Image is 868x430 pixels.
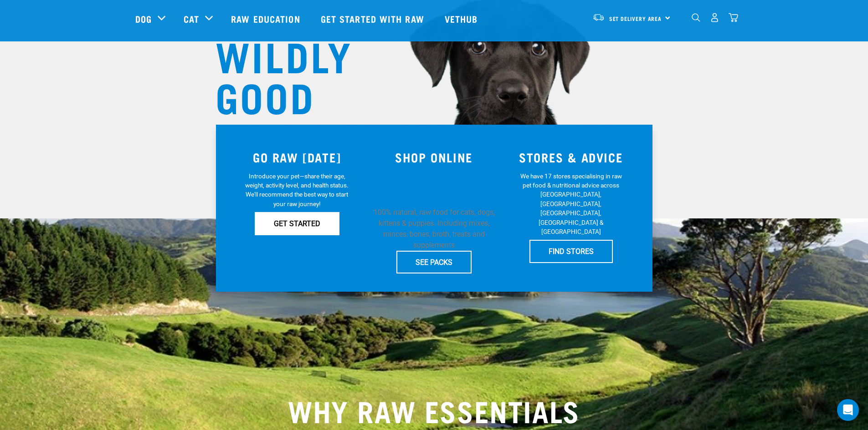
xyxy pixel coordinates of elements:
h3: SHOP ONLINE [371,150,497,164]
p: Introduce your pet—share their age, weight, activity level, and health status. We'll recommend th... [243,172,350,209]
a: SEE PACKS [396,251,472,273]
img: home-icon-1@2x.png [692,13,700,22]
div: Open Intercom Messenger [837,399,859,421]
p: We have 17 stores specialising in raw pet food & nutritional advice across [GEOGRAPHIC_DATA], [GE... [518,172,625,237]
img: van-moving.png [592,13,605,21]
p: 100% natural, raw food for cats, dogs, kittens & puppies. Including mixes, minces, bones, broth, ... [371,207,497,251]
a: Vethub [436,0,489,37]
h2: WHY RAW ESSENTIALS [135,394,733,426]
a: Dog [135,12,152,25]
a: Raw Education [222,0,311,37]
a: FIND STORES [529,240,613,263]
h1: WILDLY GOOD NUTRITION [216,34,398,157]
img: user.png [710,13,719,22]
a: Cat [184,12,199,25]
img: home-icon@2x.png [729,13,738,22]
h3: STORES & ADVICE [508,150,634,164]
a: Get started with Raw [312,0,436,37]
h3: GO RAW [DATE] [234,150,360,164]
a: GET STARTED [255,212,339,235]
span: Set Delivery Area [609,17,662,20]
